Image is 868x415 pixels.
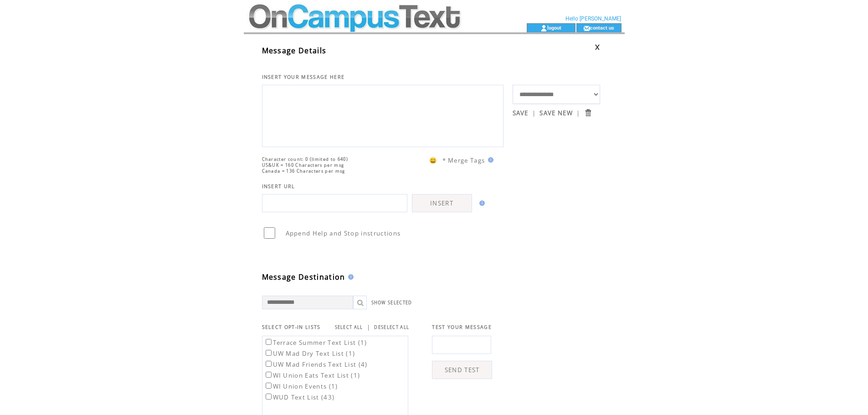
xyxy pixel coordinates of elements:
[266,350,272,356] input: UW Mad Dry Text List (1)
[432,361,492,379] a: SEND TEST
[477,200,485,206] img: help.gif
[540,25,547,32] img: account_icon.gif
[266,394,272,400] input: WUD Text List (43)
[262,168,345,174] span: Canada = 136 Characters per msg
[264,382,338,390] label: WI Union Events (1)
[565,15,621,22] span: Hello [PERSON_NAME]
[264,338,367,347] label: Terrace Summer Text List (1)
[266,361,272,367] input: UW Mad Friends Text List (4)
[264,349,355,358] label: UW Mad Dry Text List (1)
[266,383,272,389] input: WI Union Events (1)
[429,156,437,164] span: 😀
[262,74,345,80] span: INSERT YOUR MESSAGE HERE
[432,324,492,330] span: TEST YOUR MESSAGE
[539,109,573,117] a: SAVE NEW
[374,324,409,330] a: DESELECT ALL
[266,339,272,345] input: Terrace Summer Text List (1)
[547,25,561,31] a: logout
[264,371,360,379] label: WI Union Eats Text List (1)
[286,229,401,237] span: Append Help and Stop instructions
[371,300,412,306] a: SHOW SELECTED
[262,46,327,56] span: Message Details
[584,108,592,117] input: Submit
[532,109,536,117] span: |
[262,324,321,330] span: SELECT OPT-IN LISTS
[583,25,590,32] img: contact_us_icon.gif
[262,162,344,168] span: US&UK = 160 Characters per msg
[262,156,349,162] span: Character count: 0 (limited to 640)
[262,183,295,190] span: INSERT URL
[513,109,529,117] a: SAVE
[590,25,614,31] a: contact us
[335,324,363,330] a: SELECT ALL
[264,393,335,401] label: WUD Text List (43)
[576,109,580,117] span: |
[345,274,354,280] img: help.gif
[262,272,345,282] span: Message Destination
[485,157,493,163] img: help.gif
[264,360,368,369] label: UW Mad Friends Text List (4)
[442,156,485,164] span: * Merge Tags
[367,323,370,331] span: |
[412,194,472,212] a: INSERT
[266,372,272,378] input: WI Union Eats Text List (1)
